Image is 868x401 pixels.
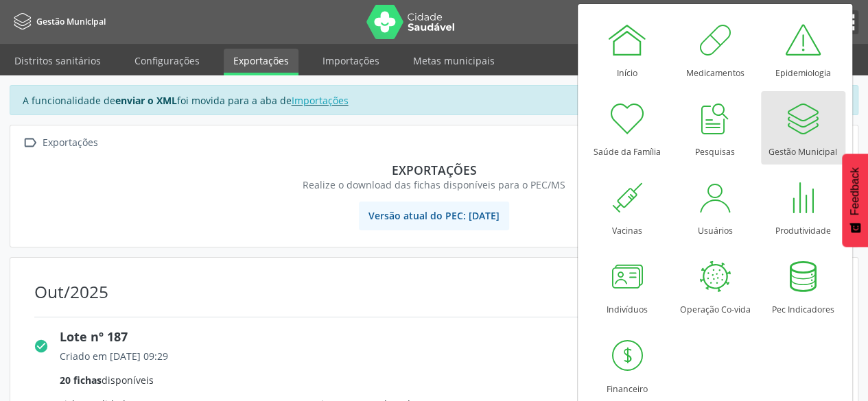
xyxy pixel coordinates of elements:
[673,91,758,165] a: Pesquisas
[60,349,846,363] div: Criado em [DATE] 09:29
[313,49,389,73] a: Importações
[20,133,100,153] a:  Exportações
[125,49,209,73] a: Configurações
[673,170,758,243] a: Usuários
[34,339,49,354] i: check_circle
[5,49,110,73] a: Distritos sanitários
[40,133,100,153] div: Exportações
[585,91,670,165] a: Saúde da Família
[60,374,102,387] span: 20 fichas
[761,12,845,86] a: Epidemiologia
[761,170,845,243] a: Produtividade
[60,373,846,387] div: disponíveis
[30,178,838,192] div: Realize o download das fichas disponíveis para o PEC/MS
[10,85,858,115] div: A funcionalidade de foi movida para a aba de
[403,49,504,73] a: Metas municipais
[115,94,177,107] strong: enviar o XML
[673,12,758,86] a: Medicamentos
[60,328,846,346] div: Lote nº 187
[842,154,868,247] button: Feedback - Mostrar pesquisa
[359,202,509,230] span: Versão atual do PEC: [DATE]
[224,49,298,75] a: Exportações
[10,10,106,33] a: Gestão Municipal
[585,249,670,322] a: Indivíduos
[673,249,758,322] a: Operação Co-vida
[30,162,838,178] div: Exportações
[761,91,845,165] a: Gestão Municipal
[292,94,349,107] a: Importações
[585,170,670,243] a: Vacinas
[585,12,670,86] a: Início
[849,167,861,215] span: Feedback
[20,133,40,153] i: 
[761,249,845,322] a: Pec Indicadores
[34,282,108,302] div: Out/2025
[36,16,106,27] span: Gestão Municipal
